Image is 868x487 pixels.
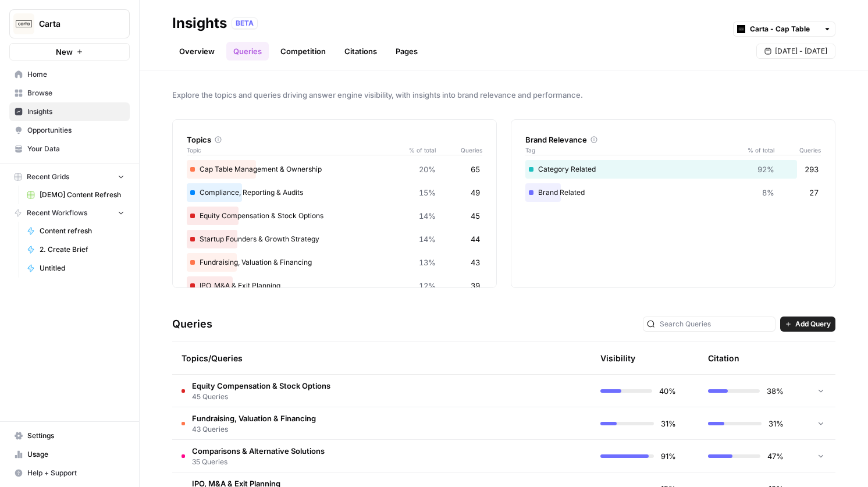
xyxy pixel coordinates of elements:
span: Tag [525,145,739,155]
span: Equity Compensation & Stock Options [192,380,330,392]
a: Insights [9,102,130,121]
span: 43 Queries [192,424,316,435]
a: Overview [172,42,222,61]
span: Content refresh [40,226,124,236]
span: 8% [762,187,774,198]
span: 35 Queries [192,457,325,467]
span: Usage [27,449,124,460]
div: Startup Founders & Growth Strategy [187,230,482,248]
span: % of total [739,145,774,155]
span: 20% [419,163,436,175]
span: 38% [767,385,784,397]
span: Queries [436,145,482,155]
span: 43 [471,257,480,268]
h3: Queries [172,316,212,332]
span: 91% [661,450,676,462]
span: Comparisons & Alternative Solutions [192,445,325,457]
span: Carta [39,18,109,30]
a: 2. Create Brief [22,240,130,259]
span: 40% [659,385,676,397]
span: 14% [419,233,436,245]
div: IPO, M&A & Exit Planning [187,276,482,295]
a: Queries [226,42,269,61]
span: 47% [767,450,784,462]
button: [DATE] - [DATE] [756,44,835,59]
span: 27 [809,187,819,198]
span: 45 [471,210,480,222]
a: Usage [9,445,130,464]
span: Topic [187,145,401,155]
a: Opportunities [9,121,130,140]
span: Add Query [795,319,831,329]
button: Add Query [780,317,835,332]
span: [DATE] - [DATE] [775,46,827,56]
a: Competition [273,42,333,61]
div: Brand Relevance [525,134,821,145]
span: Insights [27,106,124,117]
input: Search Queries [660,318,771,330]
span: [DEMO] Content Refresh [40,190,124,200]
a: [DEMO] Content Refresh [22,186,130,204]
button: Help + Support [9,464,130,482]
a: Home [9,65,130,84]
span: Untitled [40,263,124,273]
a: Your Data [9,140,130,158]
span: Help + Support [27,468,124,478]
span: 39 [471,280,480,292]
span: 44 [471,233,480,245]
div: Equity Compensation & Stock Options [187,207,482,225]
a: Settings [9,426,130,445]
div: Cap Table Management & Ownership [187,160,482,179]
span: New [56,46,73,58]
div: BETA [232,17,258,29]
span: Your Data [27,144,124,154]
span: 92% [757,163,774,175]
div: Category Related [525,160,821,179]
button: Recent Workflows [9,204,130,222]
div: Brand Related [525,183,821,202]
span: % of total [401,145,436,155]
span: 12% [419,280,436,292]
button: Workspace: Carta [9,9,130,38]
button: New [9,43,130,61]
span: Recent Grids [27,172,69,182]
a: Content refresh [22,222,130,240]
span: Fundraising, Valuation & Financing [192,413,316,424]
span: Settings [27,431,124,441]
div: Compliance, Reporting & Audits [187,183,482,202]
span: 2. Create Brief [40,244,124,255]
span: Opportunities [27,125,124,136]
span: Browse [27,88,124,98]
div: Fundraising, Valuation & Financing [187,253,482,272]
span: 65 [471,163,480,175]
a: Browse [9,84,130,102]
div: Topics [187,134,482,145]
a: Pages [389,42,425,61]
div: Topics/Queries [182,342,471,374]
span: Queries [774,145,821,155]
span: 31% [661,418,676,429]
img: Carta Logo [13,13,34,34]
span: 293 [805,163,819,175]
div: Insights [172,14,227,33]
div: Visibility [600,353,635,364]
span: Home [27,69,124,80]
a: Untitled [22,259,130,278]
span: 14% [419,210,436,222]
a: Citations [337,42,384,61]
span: 45 Queries [192,392,330,402]
span: 31% [769,418,784,429]
span: 15% [419,187,436,198]
input: Carta - Cap Table [750,23,819,35]
span: 49 [471,187,480,198]
span: Explore the topics and queries driving answer engine visibility, with insights into brand relevan... [172,89,835,101]
button: Recent Grids [9,168,130,186]
span: 13% [419,257,436,268]
span: Recent Workflows [27,208,87,218]
div: Citation [708,342,739,374]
